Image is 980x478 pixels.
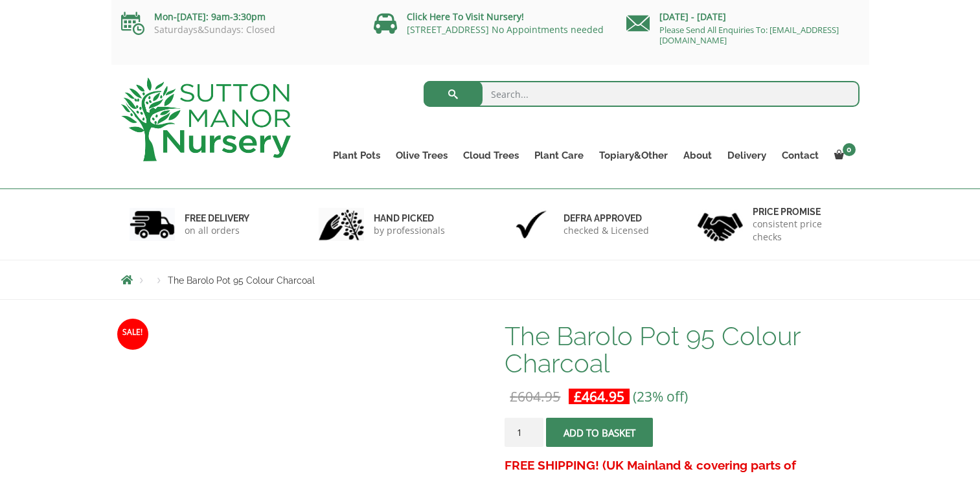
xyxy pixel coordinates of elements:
p: by professionals [374,224,445,237]
h6: hand picked [374,212,445,224]
img: 4.jpg [698,205,743,244]
input: Search... [424,81,860,107]
a: About [676,146,720,165]
p: Saturdays&Sundays: Closed [121,25,354,35]
bdi: 464.95 [574,387,624,405]
input: Product quantity [505,418,543,447]
img: logo [121,78,291,161]
p: Mon-[DATE]: 9am-3:30pm [121,9,354,25]
span: (23% off) [633,387,688,405]
img: 3.jpg [508,208,554,241]
nav: Breadcrumbs [121,275,860,285]
a: Olive Trees [388,146,455,165]
h6: Defra approved [564,212,649,224]
a: Please Send All Enquiries To: [EMAIL_ADDRESS][DOMAIN_NAME] [659,24,839,46]
p: consistent price checks [753,218,851,244]
img: 1.jpg [130,208,175,241]
p: checked & Licensed [564,224,649,237]
a: Click Here To Visit Nursery! [407,10,524,23]
button: Add to basket [546,418,653,447]
span: The Barolo Pot 95 Colour Charcoal [168,275,315,286]
span: £ [510,387,518,405]
h1: The Barolo Pot 95 Colour Charcoal [505,323,859,377]
p: on all orders [185,224,249,237]
p: [DATE] - [DATE] [626,9,860,25]
a: Plant Pots [325,146,388,165]
a: Contact [774,146,826,165]
span: Sale! [117,319,148,350]
a: Topiary&Other [591,146,676,165]
span: 0 [843,143,856,156]
h6: Price promise [753,206,851,218]
a: [STREET_ADDRESS] No Appointments needed [407,23,604,36]
a: Plant Care [527,146,591,165]
span: £ [574,387,582,405]
a: 0 [826,146,860,165]
h6: FREE DELIVERY [185,212,249,224]
img: 2.jpg [319,208,364,241]
a: Delivery [720,146,774,165]
bdi: 604.95 [510,387,560,405]
a: Cloud Trees [455,146,527,165]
